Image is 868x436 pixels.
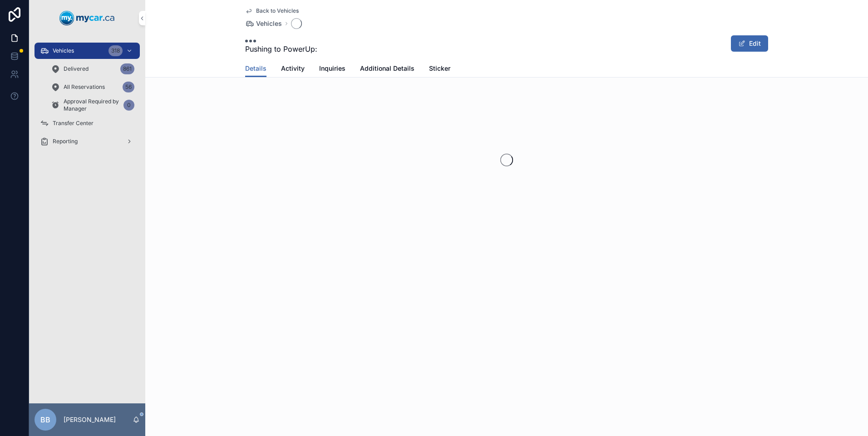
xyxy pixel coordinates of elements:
[429,64,450,73] span: Sticker
[360,64,414,73] span: Additional Details
[319,64,345,73] span: Inquiries
[45,79,140,95] a: All Reservations56
[64,83,105,91] span: All Reservations
[123,100,134,111] div: 0
[108,45,123,56] div: 318
[64,415,116,424] p: [PERSON_NAME]
[245,19,282,28] a: Vehicles
[245,44,317,54] span: Pushing to PowerUp:
[256,7,299,15] span: Back to Vehicles
[731,35,768,52] button: Edit
[360,60,414,78] a: Additional Details
[45,61,140,77] a: Delivered861
[35,43,140,59] a: Vehicles318
[29,36,145,161] div: scrollable content
[59,11,115,25] img: App logo
[35,133,140,150] a: Reporting
[281,60,305,78] a: Activity
[429,60,450,78] a: Sticker
[35,115,140,131] a: Transfer Center
[120,63,134,74] div: 861
[245,60,266,78] a: Details
[53,120,94,127] span: Transfer Center
[40,414,50,425] span: BB
[64,65,89,73] span: Delivered
[256,19,282,28] span: Vehicles
[45,97,140,113] a: Approval Required by Manager0
[319,60,345,78] a: Inquiries
[64,98,120,112] span: Approval Required by Manager
[123,82,134,92] div: 56
[245,7,299,15] a: Back to Vehicles
[245,64,266,73] span: Details
[53,47,74,54] span: Vehicles
[53,138,78,145] span: Reporting
[281,64,305,73] span: Activity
